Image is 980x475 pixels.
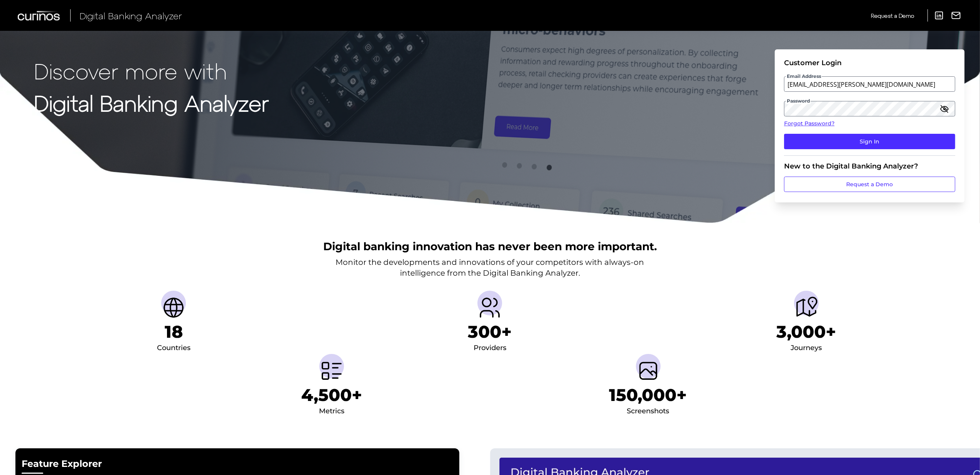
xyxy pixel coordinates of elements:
[319,405,344,418] div: Metrics
[474,342,506,354] div: Providers
[784,134,955,149] button: Sign In
[786,98,811,104] span: Password
[794,295,819,320] img: Journeys
[776,322,836,342] h1: 3,000+
[18,11,61,20] img: Curinos
[784,162,955,170] div: New to the Digital Banking Analyzer?
[627,405,670,418] div: Screenshots
[791,342,822,354] div: Journeys
[165,322,183,342] h1: 18
[161,295,186,320] img: Countries
[609,385,687,405] h1: 150,000+
[871,12,914,19] span: Request a Demo
[79,10,182,21] span: Digital Banking Analyzer
[468,322,512,342] h1: 300+
[784,177,955,192] a: Request a Demo
[34,90,269,116] strong: Digital Banking Analyzer
[301,385,362,405] h1: 4,500+
[157,342,191,354] div: Countries
[784,120,955,128] a: Forgot Password?
[34,59,269,83] p: Discover more with
[336,257,644,278] p: Monitor the developments and innovations of your competitors with always-on intelligence from the...
[477,295,502,320] img: Providers
[784,59,955,67] div: Customer Login
[871,9,914,22] a: Request a Demo
[636,359,661,383] img: Screenshots
[319,359,344,383] img: Metrics
[323,239,657,254] h2: Digital banking innovation has never been more important.
[22,458,453,470] h2: Feature Explorer
[786,73,822,79] span: Email Address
